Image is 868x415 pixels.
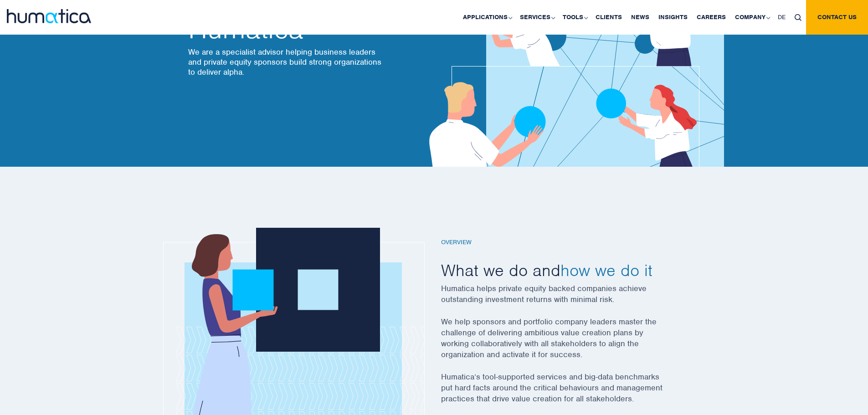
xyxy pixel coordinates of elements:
[441,239,687,246] h6: Overview
[795,14,801,21] img: search_icon
[7,9,91,23] img: logo
[778,13,786,21] span: DE
[441,260,687,281] h2: What we do and
[560,260,652,281] span: how we do it
[441,283,687,316] p: Humatica helps private equity backed companies achieve outstanding investment returns with minima...
[188,47,384,77] p: We are a specialist advisor helping business leaders and private equity sponsors build strong org...
[441,316,687,371] p: We help sponsors and portfolio company leaders master the challenge of delivering ambitious value...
